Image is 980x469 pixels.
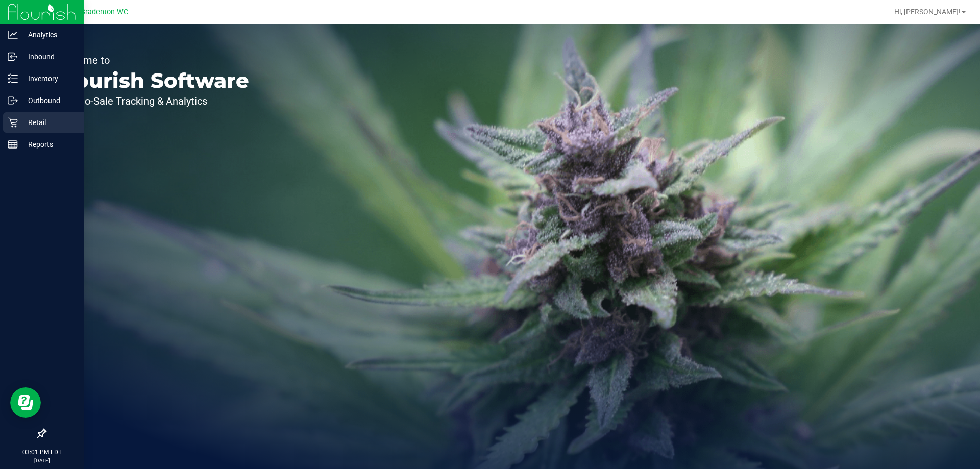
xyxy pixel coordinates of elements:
[81,8,128,16] span: Bradenton WC
[55,70,249,91] p: Flourish Software
[8,95,18,106] inline-svg: Outbound
[10,387,41,418] iframe: Resource center
[18,138,79,151] p: Reports
[18,116,79,129] p: Retail
[5,457,79,464] p: [DATE]
[55,96,249,106] p: Seed-to-Sale Tracking & Analytics
[18,94,79,107] p: Outbound
[8,52,18,62] inline-svg: Inbound
[894,8,961,16] span: Hi, [PERSON_NAME]!
[5,448,79,457] p: 03:01 PM EDT
[18,29,79,41] p: Analytics
[18,51,79,63] p: Inbound
[8,73,18,84] inline-svg: Inventory
[8,117,18,128] inline-svg: Retail
[8,30,18,40] inline-svg: Analytics
[55,55,249,65] p: Welcome to
[8,139,18,150] inline-svg: Reports
[18,72,79,85] p: Inventory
